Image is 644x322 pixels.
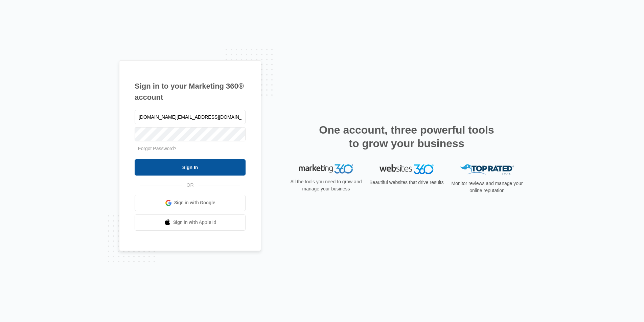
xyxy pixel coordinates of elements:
a: Sign in with Apple Id [135,214,246,231]
span: OR [182,182,199,189]
span: Sign in with Apple Id [173,219,216,226]
h2: One account, three powerful tools to grow your business [317,123,496,150]
a: Sign in with Google [135,195,246,211]
h1: Sign in to your Marketing 360® account [135,80,246,103]
img: Websites 360 [379,164,434,174]
p: Monitor reviews and manage your online reputation [449,180,525,194]
img: Top Rated Local [460,164,514,176]
p: All the tools you need to grow and manage your business [288,178,364,192]
img: Marketing 360 [299,164,353,174]
input: Sign In [135,159,246,176]
p: Beautiful websites that drive results [369,179,444,186]
input: Email [135,110,246,124]
span: Sign in with Google [174,199,215,206]
a: Forgot Password? [138,146,177,151]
